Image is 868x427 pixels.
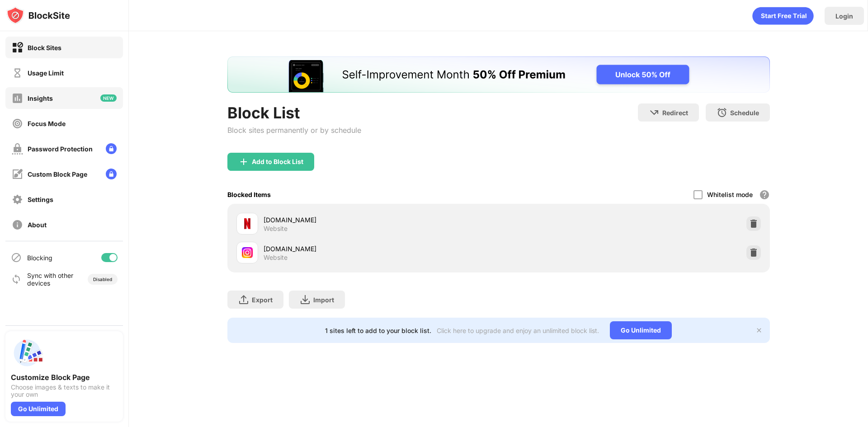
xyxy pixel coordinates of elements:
[11,337,43,369] img: push-custom-page.svg
[28,221,47,229] div: About
[11,274,22,285] img: sync-icon.svg
[12,219,23,230] img: about-off.svg
[662,109,688,117] div: Redirect
[264,253,288,262] div: Website
[28,44,61,52] div: Block Sites
[12,67,23,79] img: time-usage-off.svg
[28,145,93,153] div: Password Protection
[227,191,271,198] div: Blocked Items
[28,120,66,127] div: Focus Mode
[325,327,431,334] div: 1 sites left to add to your block list.
[835,12,853,20] div: Login
[100,94,117,102] img: new-icon.svg
[93,277,112,282] div: Disabled
[6,6,70,24] img: logo-blocksite.svg
[28,69,64,77] div: Usage Limit
[242,247,253,258] img: favicons
[11,402,66,416] div: Go Unlimited
[28,94,53,102] div: Insights
[11,373,118,382] div: Customize Block Page
[437,327,599,334] div: Click here to upgrade and enjoy an unlimited block list.
[264,244,499,253] div: [DOMAIN_NAME]
[27,272,74,287] div: Sync with other devices
[12,93,23,104] img: insights-off.svg
[27,254,52,262] div: Blocking
[12,169,23,180] img: customize-block-page-off.svg
[11,252,22,263] img: blocking-icon.svg
[12,143,23,155] img: password-protection-off.svg
[28,196,53,203] div: Settings
[264,225,288,233] div: Website
[755,327,763,334] img: x-button.svg
[707,191,753,198] div: Whitelist mode
[12,118,23,129] img: focus-off.svg
[106,169,117,179] img: lock-menu.svg
[313,296,334,304] div: Import
[227,126,361,135] div: Block sites permanently or by schedule
[242,218,253,229] img: favicons
[252,296,273,304] div: Export
[264,215,499,225] div: [DOMAIN_NAME]
[12,194,23,205] img: settings-off.svg
[28,170,87,178] div: Custom Block Page
[227,103,361,122] div: Block List
[106,143,117,154] img: lock-menu.svg
[730,109,759,117] div: Schedule
[12,42,23,53] img: block-on.svg
[11,384,118,398] div: Choose images & texts to make it your own
[752,7,814,25] div: animation
[610,321,672,339] div: Go Unlimited
[252,158,303,165] div: Add to Block List
[227,56,770,93] iframe: Banner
